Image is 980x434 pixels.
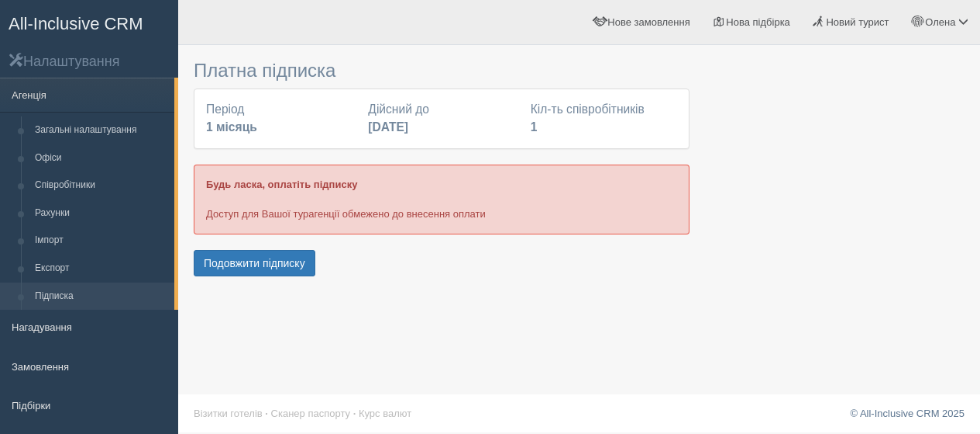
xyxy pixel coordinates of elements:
[28,227,174,255] a: Імпорт
[9,14,143,33] span: All-Inclusive CRM
[607,16,689,28] span: Нове замовлення
[850,408,965,419] a: © All-Inclusive CRM 2025
[194,165,689,234] div: Доступ для Вашої турагенції обмежено до внесення оплати
[826,16,889,28] span: Новий турист
[360,101,522,137] div: Дійсний до
[271,408,350,419] a: Сканер паспорту
[523,101,685,137] div: Кіл-ть співробітників
[28,116,174,144] a: Загальні налаштування
[28,172,174,200] a: Співробітники
[1,1,177,43] a: All-Inclusive CRM
[194,61,689,81] h3: Платна підписка
[531,120,538,134] b: 1
[198,101,360,137] div: Період
[28,200,174,227] a: Рахунки
[28,255,174,283] a: Експорт
[726,16,790,28] span: Нова підбірка
[353,408,356,419] span: ·
[359,408,411,419] a: Курс валют
[194,408,263,419] a: Візитки готелів
[28,283,174,311] a: Підписка
[265,408,268,419] span: ·
[194,250,315,276] button: Подовжити підписку
[368,120,408,134] b: [DATE]
[925,16,955,28] span: Олена
[28,144,174,172] a: Офіси
[206,179,357,190] b: Будь ласка, оплатіть підписку
[206,120,257,134] b: 1 місяць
